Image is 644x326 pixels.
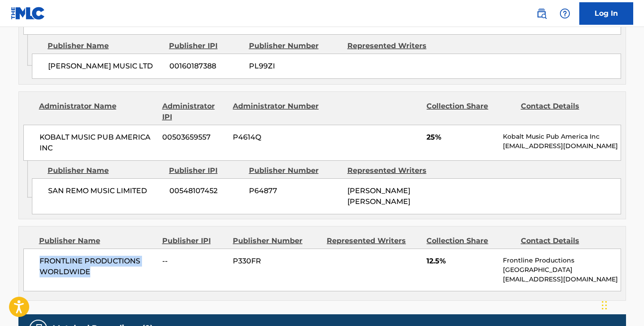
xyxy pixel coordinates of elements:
span: PL99ZI [249,61,341,72]
span: P330FR [233,256,320,267]
span: P64877 [249,186,341,196]
div: Contact Details [521,235,608,246]
div: Represented Writers [347,41,439,51]
div: Publisher Number [249,165,341,176]
div: Publisher Number [233,235,320,246]
p: Frontline Productions [GEOGRAPHIC_DATA] [503,256,620,275]
div: Publisher Name [48,165,162,176]
div: Drag [602,292,607,319]
span: SAN REMO MUSIC LIMITED [48,186,163,196]
img: MLC Logo [11,7,45,20]
div: Administrator Name [39,101,155,122]
span: 25% [426,132,496,143]
span: -- [162,256,226,267]
div: Contact Details [521,101,608,122]
p: [EMAIL_ADDRESS][DOMAIN_NAME] [503,141,620,151]
span: 00503659557 [162,132,226,143]
span: P4614Q [233,132,320,143]
div: Collection Share [426,101,514,122]
a: Public Search [533,5,551,23]
div: Publisher IPI [169,165,242,176]
div: Publisher IPI [169,41,242,51]
span: [PERSON_NAME] [PERSON_NAME] [347,186,410,206]
div: Publisher Name [48,41,162,51]
span: 00160187388 [169,61,242,72]
div: Administrator IPI [162,101,226,122]
div: Publisher Name [39,235,155,246]
div: Represented Writers [347,165,439,176]
img: help [560,8,570,19]
iframe: Chat Widget [599,283,644,326]
p: [EMAIL_ADDRESS][DOMAIN_NAME] [503,275,620,284]
span: KOBALT MUSIC PUB AMERICA INC [40,132,156,154]
p: Kobalt Music Pub America Inc [503,132,620,141]
img: search [536,8,547,19]
div: Administrator Number [233,101,320,122]
div: Publisher IPI [162,235,226,246]
div: Publisher Number [249,41,341,51]
a: Log In [579,2,633,25]
span: 12.5% [426,256,496,267]
span: [PERSON_NAME] MUSIC LTD [48,61,163,72]
div: Represented Writers [327,235,420,246]
span: 00548107452 [169,186,242,196]
div: Collection Share [426,235,514,246]
div: Help [556,5,574,23]
span: FRONTLINE PRODUCTIONS WORLDWIDE [40,256,156,277]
